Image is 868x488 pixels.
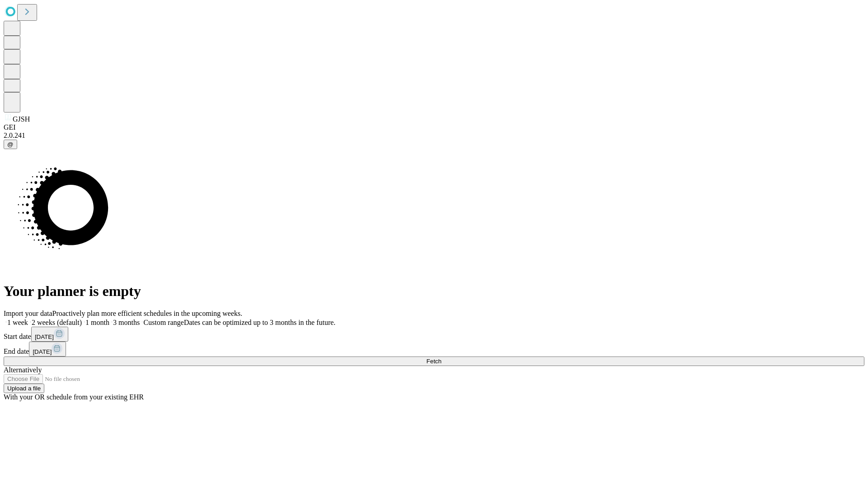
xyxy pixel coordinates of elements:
span: GJSH [13,115,30,123]
button: [DATE] [31,327,68,342]
span: 1 month [85,319,109,326]
button: @ [4,140,17,149]
button: [DATE] [29,342,66,357]
span: Custom range [143,319,184,326]
span: Import your data [4,310,52,317]
button: Fetch [4,357,864,366]
div: GEI [4,123,864,131]
span: Alternatively [4,366,42,374]
div: End date [4,342,864,357]
div: Start date [4,327,864,342]
span: Dates can be optimized up to 3 months in the future. [184,319,335,326]
span: Proactively plan more efficient schedules in the upcoming weeks. [52,310,242,317]
span: 1 week [7,319,28,326]
div: 2.0.241 [4,131,864,140]
span: 2 weeks (default) [32,319,82,326]
span: @ [7,141,14,148]
span: [DATE] [35,333,54,340]
span: [DATE] [33,348,52,355]
span: 3 months [113,319,140,326]
span: With your OR schedule from your existing EHR [4,393,144,401]
h1: Your planner is empty [4,283,864,300]
span: Fetch [426,358,441,365]
button: Upload a file [4,384,44,393]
